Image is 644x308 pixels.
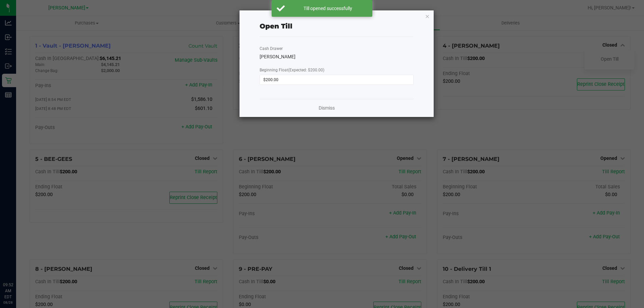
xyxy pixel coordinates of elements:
span: Beginning Float [260,68,324,72]
a: Dismiss [319,105,335,112]
div: [PERSON_NAME] [260,53,414,60]
div: Open Till [260,21,292,31]
div: Till opened successfully [288,5,367,12]
span: (Expected: $200.00) [288,68,324,72]
iframe: Resource center [7,254,27,274]
label: Cash Drawer [260,46,283,52]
